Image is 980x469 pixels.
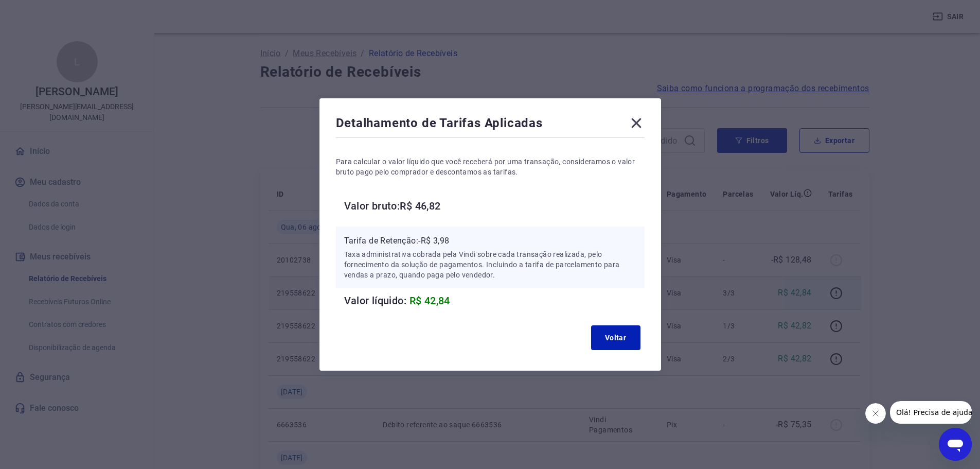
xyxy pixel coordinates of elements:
[344,292,645,309] h6: Valor líquido:
[890,401,972,424] iframe: Mensagem da empresa
[344,198,645,214] h6: Valor bruto: R$ 46,82
[344,249,636,280] p: Taxa administrativa cobrada pela Vindi sobre cada transação realizada, pelo fornecimento da soluç...
[865,403,886,424] iframe: Fechar mensagem
[591,325,640,350] button: Voltar
[344,235,636,247] p: Tarifa de Retenção: -R$ 3,98
[409,294,450,307] span: R$ 42,84
[336,157,645,177] p: Para calcular o valor líquido que você receberá por uma transação, consideramos o valor bruto pag...
[6,7,86,15] span: Olá! Precisa de ajuda?
[336,115,645,135] div: Detalhamento de Tarifas Aplicadas
[939,428,972,461] iframe: Botão para abrir a janela de mensagens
